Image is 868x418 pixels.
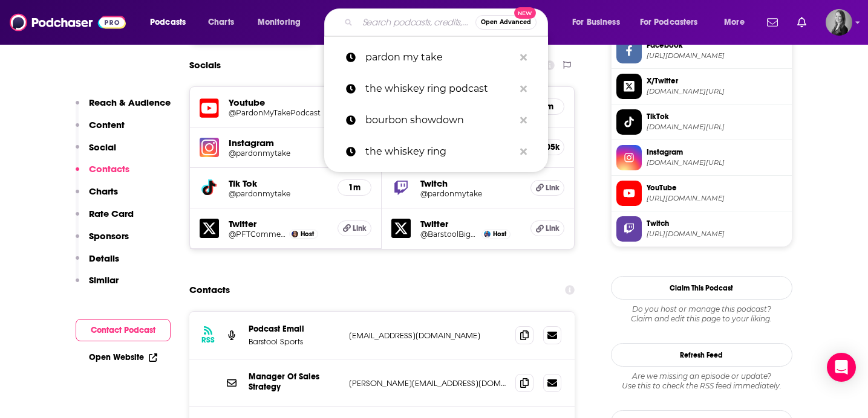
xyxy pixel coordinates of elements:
[229,189,328,198] a: @pardonmytake
[647,147,787,158] span: Instagram
[826,9,852,36] img: User Profile
[89,274,119,286] p: Similar
[647,123,787,132] span: tiktok.com/@pardonmytake
[258,14,301,31] span: Monitoring
[76,319,171,341] button: Contact Podcast
[792,12,811,33] a: Show notifications dropdown
[647,40,787,51] span: Facebook
[647,194,787,203] span: https://www.youtube.com/@PardonMyTakePodcast
[324,136,548,167] a: the whiskey ring
[365,42,514,73] p: pardon my take
[89,163,129,175] p: Contacts
[349,330,506,341] p: [EMAIL_ADDRESS][DOMAIN_NAME]
[475,15,537,30] button: Open AdvancedNew
[826,9,852,36] span: Logged in as katieTBG
[616,109,787,135] a: TikTok[DOMAIN_NAME][URL]
[826,9,852,36] button: Show profile menu
[208,14,234,31] span: Charts
[189,54,221,77] h2: Socials
[249,336,339,347] p: Barstool Sports
[76,252,119,275] button: Details
[249,324,339,334] p: Podcast Email
[616,74,787,99] a: X/Twitter[DOMAIN_NAME][URL]
[616,145,787,170] a: Instagram[DOMAIN_NAME][URL]
[76,208,134,230] button: Rate Card
[420,230,478,239] a: @BarstoolBigCat
[324,42,548,73] a: pardon my take
[365,136,514,167] p: the whiskey ring
[76,185,118,208] button: Charts
[89,97,171,108] p: Reach & Audience
[827,353,856,382] div: Open Intercom Messenger
[89,185,118,197] p: Charts
[200,13,241,32] a: Charts
[76,141,116,164] button: Social
[324,104,548,136] a: bourbon showdown
[564,13,635,32] button: open menu
[541,142,554,152] h5: 305k
[647,51,787,60] span: https://www.facebook.com/PardonMyTake
[76,230,129,252] button: Sponsors
[530,180,564,196] a: Link
[647,111,787,122] span: TikTok
[640,14,698,31] span: For Podcasters
[336,8,560,36] div: Search podcasts, credits, & more...
[632,13,716,32] button: open menu
[89,141,116,153] p: Social
[301,230,314,238] span: Host
[420,178,521,189] h5: Twitch
[611,304,792,314] span: Do you host or manage this podcast?
[89,119,125,130] p: Content
[229,218,328,230] h5: Twitter
[89,252,119,264] p: Details
[420,218,521,230] h5: Twitter
[189,278,230,301] h2: Contacts
[493,230,506,238] span: Host
[616,181,787,206] a: YouTube[URL][DOMAIN_NAME]
[647,182,787,193] span: YouTube
[365,104,514,136] p: bourbon showdown
[762,12,783,33] a: Show notifications dropdown
[10,11,126,34] img: Podchaser - Follow, Share and Rate Podcasts
[76,274,119,297] button: Similar
[647,87,787,96] span: twitter.com/PardonMyTake
[150,14,186,31] span: Podcasts
[324,73,548,104] a: the whiskey ring podcast
[514,7,536,19] span: New
[229,149,328,158] a: @pardonmytake
[229,178,328,189] h5: Tik Tok
[616,216,787,242] a: Twitch[URL][DOMAIN_NAME]
[89,352,157,362] a: Open Website
[349,378,506,388] p: [PERSON_NAME][EMAIL_ADDRESS][DOMAIN_NAME]
[616,38,787,63] a: Facebook[URL][DOMAIN_NAME]
[546,223,560,233] span: Link
[481,19,531,25] span: Open Advanced
[365,73,514,104] p: the whiskey ring podcast
[229,108,328,117] a: @PardonMyTakePodcast
[89,230,129,242] p: Sponsors
[76,119,125,141] button: Content
[611,276,792,300] button: Claim This Podcast
[338,220,371,236] a: Link
[647,218,787,229] span: Twitch
[249,371,339,392] p: Manager Of Sales Strategy
[229,230,287,239] a: @PFTCommenter
[89,208,134,219] p: Rate Card
[357,13,475,32] input: Search podcasts, credits, & more...
[249,13,316,32] button: open menu
[647,76,787,86] span: X/Twitter
[229,137,328,149] h5: Instagram
[348,182,361,193] h5: 1m
[572,14,620,31] span: For Business
[420,189,521,198] a: @pardonmytake
[484,231,491,237] img: Dan Katz
[200,138,219,157] img: iconImage
[611,371,792,391] div: Are we missing an episode or update? Use this to check the RSS feed immediately.
[76,97,171,119] button: Reach & Audience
